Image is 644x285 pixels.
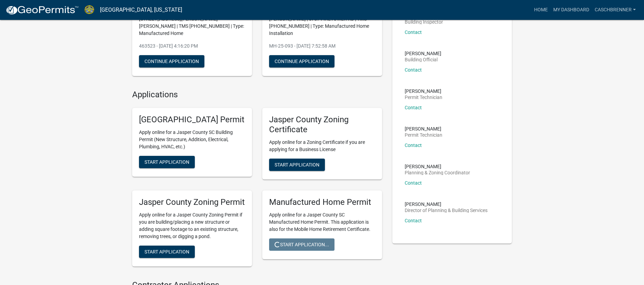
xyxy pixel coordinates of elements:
[405,142,422,148] a: Contact
[269,159,325,171] button: Start Application
[531,3,551,16] a: Home
[139,156,195,168] button: Start Application
[405,57,441,62] p: Building Official
[139,55,204,67] button: Continue Application
[132,90,382,272] wm-workflow-list-section: Applications
[139,42,245,50] p: 463523 - [DATE] 4:16:20 PM
[269,197,375,207] h5: Manufactured Home Permit
[269,211,375,233] p: Apply online for a Jasper County SC Manufactured Home Permit. This application is also for the Mo...
[592,3,639,16] a: caschbrenner
[269,238,334,251] button: Start Application...
[269,115,375,135] h5: Jasper County Zoning Certificate
[139,197,245,207] h5: Jasper County Zoning Permit
[405,29,422,35] a: Contact
[405,20,443,24] p: Building Inspector
[139,129,245,150] p: Apply online for a Jasper County SC Building Permit (New Structure, Addition, Electrical, Plumbin...
[269,42,375,50] p: MH-25-093 - [DATE] 7:52:58 AM
[269,139,375,153] p: Apply online for a Zoning Certificate if you are applying for a Business License
[84,5,94,14] img: Jasper County, South Carolina
[139,115,245,125] h5: [GEOGRAPHIC_DATA] Permit
[275,241,329,247] span: Start Application...
[405,67,422,73] a: Contact
[144,159,189,165] span: Start Application
[275,162,319,167] span: Start Application
[139,246,195,258] button: Start Application
[551,3,592,16] a: My Dashboard
[405,105,422,110] a: Contact
[269,55,334,67] button: Continue Application
[405,89,442,94] p: [PERSON_NAME]
[405,95,442,100] p: Permit Technician
[405,170,470,175] p: Planning & Zoning Coordinator
[405,180,422,186] a: Contact
[100,4,182,16] a: [GEOGRAPHIC_DATA], [US_STATE]
[405,51,441,56] p: [PERSON_NAME]
[144,249,189,254] span: Start Application
[405,218,422,223] a: Contact
[405,133,442,137] p: Permit Technician
[132,90,382,100] h4: Applications
[405,164,470,169] p: [PERSON_NAME]
[139,211,245,240] p: Apply online for a Jasper County Zoning Permit if you are building/placing a new structure or add...
[405,126,442,131] p: [PERSON_NAME]
[405,208,488,213] p: Director of Planning & Building Services
[405,202,488,207] p: [PERSON_NAME]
